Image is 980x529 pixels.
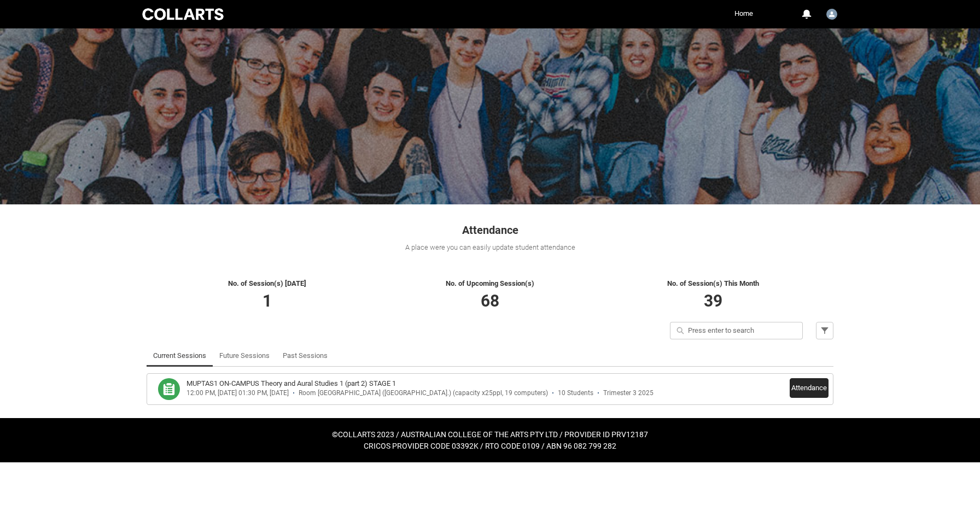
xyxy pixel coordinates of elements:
[824,4,840,22] button: User Profile Lawrence.Folvig
[153,345,206,367] a: Current Sessions
[670,322,803,339] input: Press enter to search
[790,378,829,398] button: Attendance
[481,291,499,310] span: 68
[283,345,328,367] a: Past Sessions
[462,224,518,237] span: Attendance
[826,9,837,20] img: Lawrence.Folvig
[213,345,276,367] li: Future Sessions
[446,279,534,287] span: No. of Upcoming Session(s)
[147,242,833,253] div: A place were you can easily update student attendance
[219,345,270,367] a: Future Sessions
[262,291,272,310] span: 1
[603,389,654,397] div: Trimester 3 2025
[186,389,289,397] div: 12:00 PM, [DATE] 01:30 PM, [DATE]
[667,279,759,287] span: No. of Session(s) This Month
[147,345,213,367] li: Current Sessions
[186,378,396,389] h3: MUPTAS1 ON-CAMPUS Theory and Aural Studies 1 (part 2) STAGE 1
[228,279,306,287] span: No. of Session(s) [DATE]
[816,322,833,339] button: Filter
[558,389,593,397] div: 10 Students
[704,291,722,310] span: 39
[276,345,334,367] li: Past Sessions
[299,389,548,397] div: Room [GEOGRAPHIC_DATA] ([GEOGRAPHIC_DATA].) (capacity x25ppl, 19 computers)
[732,5,756,22] a: Home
